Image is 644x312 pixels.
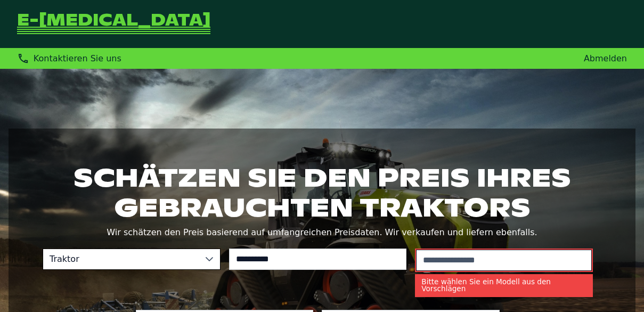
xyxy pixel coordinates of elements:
small: Bitte wählen Sie ein Modell aus den Vorschlägen [415,274,593,297]
a: Abmelden [584,53,627,63]
h1: Schätzen Sie den Preis Ihres gebrauchten Traktors [43,163,601,222]
span: Kontaktieren Sie uns [34,53,121,63]
p: Wir schätzen den Preis basierend auf umfangreichen Preisdaten. Wir verkaufen und liefern ebenfalls. [43,225,601,240]
span: Traktor [43,249,199,269]
a: Zurück zur Startseite [17,13,210,35]
div: Kontaktieren Sie uns [17,52,121,65]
